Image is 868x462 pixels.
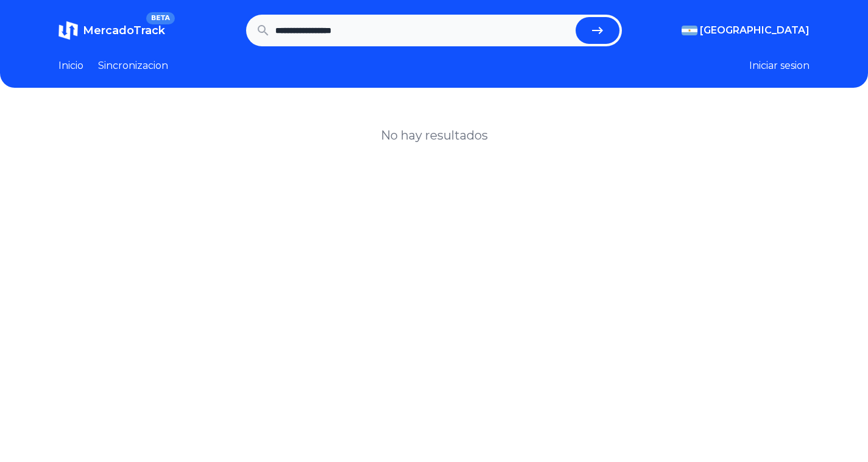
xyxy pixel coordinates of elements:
a: MercadoTrackBETA [58,21,165,40]
h1: No hay resultados [381,127,488,144]
button: [GEOGRAPHIC_DATA] [682,23,810,38]
a: Sincronizacion [98,59,168,73]
button: Iniciar sesion [749,59,810,73]
img: Argentina [682,26,697,35]
a: Inicio [58,59,83,73]
img: MercadoTrack [58,21,78,40]
span: BETA [146,12,175,24]
span: [GEOGRAPHIC_DATA] [700,23,810,38]
span: MercadoTrack [83,24,165,37]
